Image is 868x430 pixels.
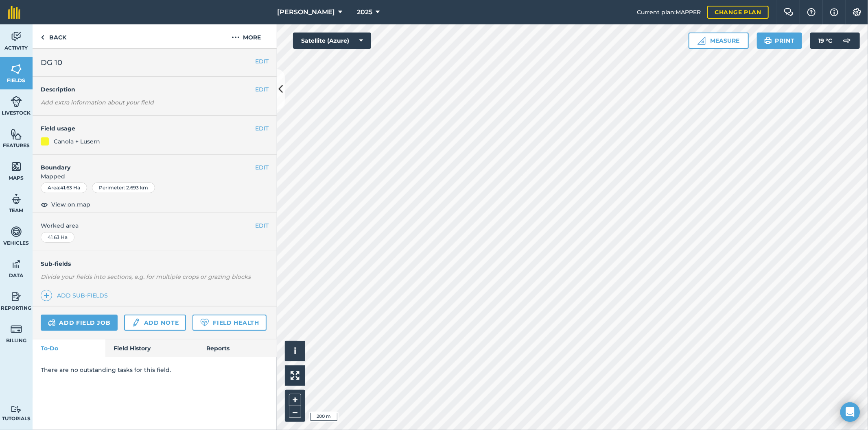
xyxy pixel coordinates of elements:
span: [PERSON_NAME] [278,7,335,17]
img: svg+xml;base64,PHN2ZyB4bWxucz0iaHR0cDovL3d3dy53My5vcmcvMjAwMC9zdmciIHdpZHRoPSIxNyIgaGVpZ2h0PSIxNy... [830,7,838,17]
a: Back [33,24,74,48]
button: Measure [689,33,749,49]
div: 41.63 Ha [41,232,74,243]
h4: Description [41,85,269,94]
button: More [216,24,277,48]
img: svg+xml;base64,PD94bWwgdmVyc2lvbj0iMS4wIiBlbmNvZGluZz0idXRmLTgiPz4KPCEtLSBHZW5lcmF0b3I6IEFkb2JlIE... [48,318,56,328]
span: DG 10 [41,57,62,68]
a: Change plan [707,6,769,19]
img: svg+xml;base64,PD94bWwgdmVyc2lvbj0iMS4wIiBlbmNvZGluZz0idXRmLTgiPz4KPCEtLSBHZW5lcmF0b3I6IEFkb2JlIE... [11,193,22,205]
img: svg+xml;base64,PHN2ZyB4bWxucz0iaHR0cDovL3d3dy53My5vcmcvMjAwMC9zdmciIHdpZHRoPSIyMCIgaGVpZ2h0PSIyNC... [232,33,240,42]
button: Satellite (Azure) [293,33,371,49]
img: svg+xml;base64,PD94bWwgdmVyc2lvbj0iMS4wIiBlbmNvZGluZz0idXRmLTgiPz4KPCEtLSBHZW5lcmF0b3I6IEFkb2JlIE... [11,323,22,335]
img: Ruler icon [697,37,706,45]
button: EDIT [255,85,269,94]
img: svg+xml;base64,PD94bWwgdmVyc2lvbj0iMS4wIiBlbmNvZGluZz0idXRmLTgiPz4KPCEtLSBHZW5lcmF0b3I6IEFkb2JlIE... [11,258,22,270]
div: Area : 41.63 Ha [41,182,87,193]
img: svg+xml;base64,PD94bWwgdmVyc2lvbj0iMS4wIiBlbmNvZGluZz0idXRmLTgiPz4KPCEtLSBHZW5lcmF0b3I6IEFkb2JlIE... [11,291,22,303]
button: View on map [41,200,90,209]
a: Add field job [41,315,118,331]
button: i [285,341,305,361]
img: svg+xml;base64,PD94bWwgdmVyc2lvbj0iMS4wIiBlbmNvZGluZz0idXRmLTgiPz4KPCEtLSBHZW5lcmF0b3I6IEFkb2JlIE... [11,96,22,108]
img: svg+xml;base64,PD94bWwgdmVyc2lvbj0iMS4wIiBlbmNvZGluZz0idXRmLTgiPz4KPCEtLSBHZW5lcmF0b3I6IEFkb2JlIE... [131,318,140,328]
img: A question mark icon [807,8,816,16]
img: svg+xml;base64,PD94bWwgdmVyc2lvbj0iMS4wIiBlbmNvZGluZz0idXRmLTgiPz4KPCEtLSBHZW5lcmF0b3I6IEFkb2JlIE... [11,30,22,43]
img: svg+xml;base64,PD94bWwgdmVyc2lvbj0iMS4wIiBlbmNvZGluZz0idXRmLTgiPz4KPCEtLSBHZW5lcmF0b3I6IEFkb2JlIE... [11,406,22,413]
button: EDIT [255,124,269,133]
img: fieldmargin Logo [8,6,20,19]
span: i [294,346,296,356]
button: – [289,406,301,418]
img: svg+xml;base64,PD94bWwgdmVyc2lvbj0iMS4wIiBlbmNvZGluZz0idXRmLTgiPz4KPCEtLSBHZW5lcmF0b3I6IEFkb2JlIE... [11,226,22,238]
img: svg+xml;base64,PHN2ZyB4bWxucz0iaHR0cDovL3d3dy53My5vcmcvMjAwMC9zdmciIHdpZHRoPSIxNCIgaGVpZ2h0PSIyNC... [44,291,49,300]
h4: Sub-fields [33,259,277,268]
img: A cog icon [852,8,862,16]
img: svg+xml;base64,PHN2ZyB4bWxucz0iaHR0cDovL3d3dy53My5vcmcvMjAwMC9zdmciIHdpZHRoPSI5IiBoZWlnaHQ9IjI0Ii... [41,33,44,42]
img: svg+xml;base64,PHN2ZyB4bWxucz0iaHR0cDovL3d3dy53My5vcmcvMjAwMC9zdmciIHdpZHRoPSIxOSIgaGVpZ2h0PSIyNC... [764,36,772,46]
a: Reports [198,339,277,357]
a: Add sub-fields [41,290,111,301]
button: EDIT [255,221,269,230]
img: Two speech bubbles overlapping with the left bubble in the forefront [784,8,794,16]
div: Open Intercom Messenger [840,402,860,422]
a: To-Do [33,339,105,357]
span: Mapped [33,172,277,181]
em: Add extra information about your field [41,99,154,106]
button: 19 °C [810,33,860,49]
img: svg+xml;base64,PHN2ZyB4bWxucz0iaHR0cDovL3d3dy53My5vcmcvMjAwMC9zdmciIHdpZHRoPSI1NiIgaGVpZ2h0PSI2MC... [11,128,22,140]
span: 19 ° C [818,33,832,49]
p: There are no outstanding tasks for this field. [41,365,269,374]
a: Add note [124,315,186,331]
div: Canola + Lusern [54,137,100,146]
h4: Field usage [41,124,255,133]
button: + [289,394,301,406]
img: svg+xml;base64,PHN2ZyB4bWxucz0iaHR0cDovL3d3dy53My5vcmcvMjAwMC9zdmciIHdpZHRoPSI1NiIgaGVpZ2h0PSI2MC... [11,161,22,173]
button: Print [757,33,802,49]
img: svg+xml;base64,PHN2ZyB4bWxucz0iaHR0cDovL3d3dy53My5vcmcvMjAwMC9zdmciIHdpZHRoPSIxOCIgaGVpZ2h0PSIyNC... [41,200,48,209]
a: Field Health [192,315,266,331]
span: Current plan : MAPPER [637,8,701,17]
a: Field History [105,339,198,357]
button: EDIT [255,57,269,66]
h4: Boundary [33,155,255,172]
button: EDIT [255,163,269,172]
span: Worked area [41,221,269,230]
img: Four arrows, one pointing top left, one top right, one bottom right and the last bottom left [291,371,300,380]
img: svg+xml;base64,PHN2ZyB4bWxucz0iaHR0cDovL3d3dy53My5vcmcvMjAwMC9zdmciIHdpZHRoPSI1NiIgaGVpZ2h0PSI2MC... [11,63,22,75]
span: View on map [51,200,90,209]
em: Divide your fields into sections, e.g. for multiple crops or grazing blocks [41,273,251,280]
span: 2025 [357,7,373,17]
img: svg+xml;base64,PD94bWwgdmVyc2lvbj0iMS4wIiBlbmNvZGluZz0idXRmLTgiPz4KPCEtLSBHZW5lcmF0b3I6IEFkb2JlIE... [839,33,855,49]
div: Perimeter : 2.693 km [92,182,155,193]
